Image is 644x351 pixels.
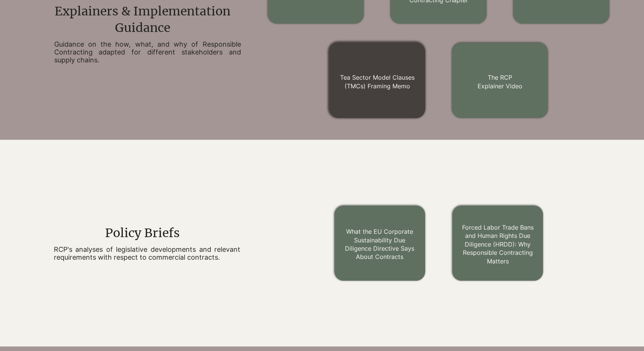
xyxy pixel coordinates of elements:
[55,4,230,36] span: Explainers & Implementation Guidance
[340,74,415,89] a: Tea Sector Model Clauses (TMCs) Framing Memo
[54,245,241,261] p: RCP's analyses of legislative developments and relevant requirements with respect to commercial c...
[462,224,534,265] a: Forced Labor Trade Bans and Human Rights Due Diligence (HRDD): Why Responsible Contracting Matters
[345,228,414,260] a: What the EU Corporate Sustainability Due Diligence Directive Says About Contracts
[105,225,180,241] span: Policy Briefs
[478,74,522,89] a: The RCPExplainer Video
[54,40,241,64] h2: Guidance on the how, what, and why of Responsible Contracting adapted for different stakeholders ...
